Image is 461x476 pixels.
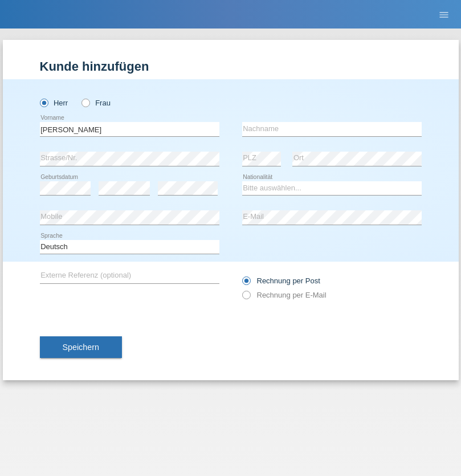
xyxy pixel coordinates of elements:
[242,291,327,299] label: Rechnung per E-Mail
[242,276,250,291] input: Rechnung per Post
[242,276,320,285] label: Rechnung per Post
[40,59,422,74] h1: Kunde hinzufügen
[81,99,111,107] label: Frau
[40,99,47,106] input: Herr
[433,11,455,18] a: menu
[40,336,122,358] button: Speichern
[63,343,99,352] span: Speichern
[242,291,250,305] input: Rechnung per E-Mail
[438,9,450,21] i: menu
[40,99,68,107] label: Herr
[81,99,89,106] input: Frau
